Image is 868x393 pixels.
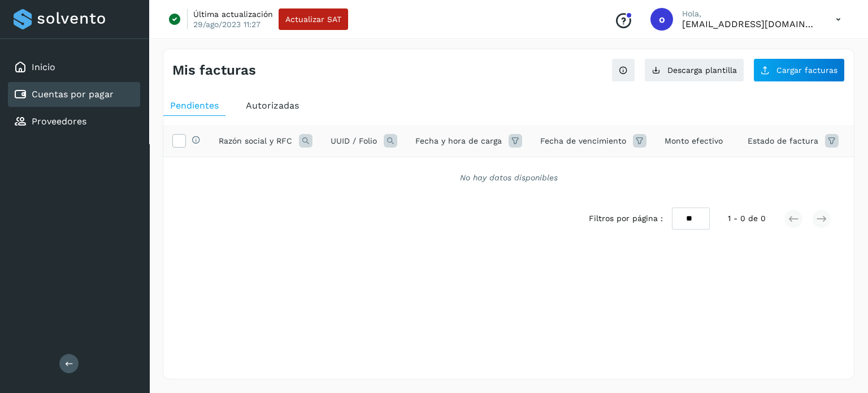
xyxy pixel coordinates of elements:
[170,100,219,111] span: Pendientes
[667,66,737,74] span: Descarga plantilla
[8,55,140,80] div: Inicio
[32,89,114,100] a: Cuentas por pagar
[415,135,502,147] span: Fecha y hora de carga
[644,58,744,82] button: Descarga plantilla
[285,15,341,23] span: Actualizar SAT
[193,9,273,19] p: Última actualización
[748,135,818,147] span: Estado de factura
[331,135,377,147] span: UUID / Folio
[219,135,292,147] span: Razón social y RFC
[32,62,55,72] a: Inicio
[8,109,140,134] div: Proveedores
[32,116,86,127] a: Proveedores
[682,19,818,29] p: orlando@rfllogistics.com.mx
[193,19,261,29] p: 29/ago/2023 11:27
[589,213,663,224] span: Filtros por página :
[728,213,766,224] span: 1 - 0 de 0
[540,135,626,147] span: Fecha de vencimiento
[665,135,723,147] span: Monto efectivo
[682,9,818,19] p: Hola,
[172,62,256,79] h4: Mis facturas
[753,58,845,82] button: Cargar facturas
[178,172,839,184] div: No hay datos disponibles
[8,82,140,107] div: Cuentas por pagar
[279,8,348,30] button: Actualizar SAT
[246,100,299,111] span: Autorizadas
[776,66,837,74] span: Cargar facturas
